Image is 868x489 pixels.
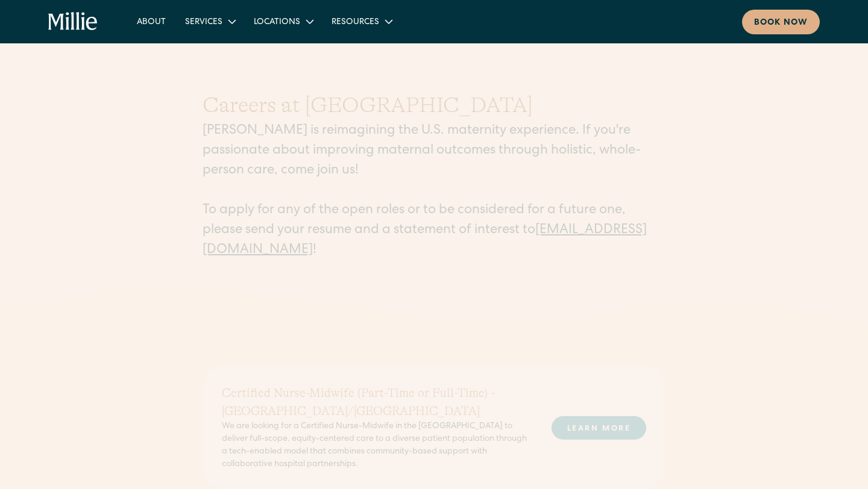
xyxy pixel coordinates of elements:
[322,11,401,31] div: Resources
[222,384,532,420] h2: Certified Nurse-Midwife (Part-Time or Full-Time) - [GEOGRAPHIC_DATA]/[GEOGRAPHIC_DATA]
[185,16,222,29] div: Services
[244,11,322,31] div: Locations
[754,17,808,30] div: Book now
[203,89,665,122] h1: Careers at [GEOGRAPHIC_DATA]
[742,10,820,34] a: Book now
[552,416,646,440] a: LEARN MORE
[127,11,175,31] a: About
[222,420,532,471] p: We are looking for a Certified Nurse-Midwife in the [GEOGRAPHIC_DATA] to deliver full-scope, equi...
[48,12,98,31] a: home
[203,122,665,261] p: [PERSON_NAME] is reimagining the U.S. maternity experience. If you're passionate about improving ...
[332,16,379,29] div: Resources
[175,11,244,31] div: Services
[254,16,300,29] div: Locations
